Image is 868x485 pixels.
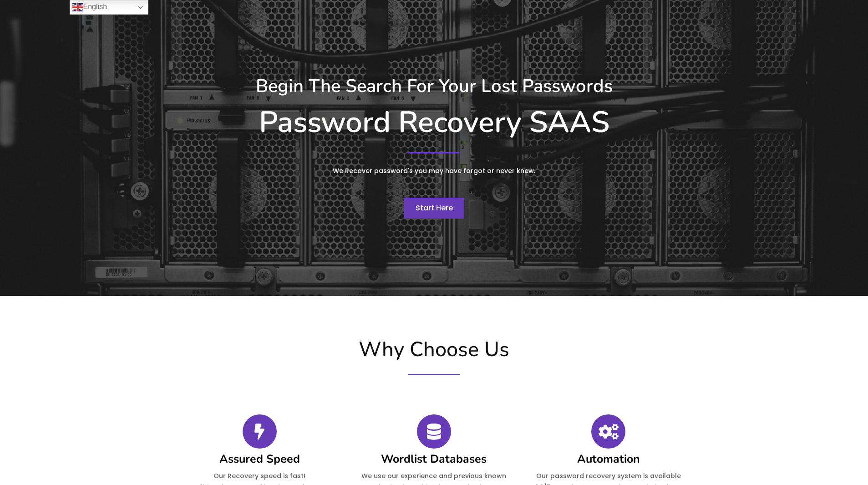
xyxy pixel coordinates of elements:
[264,165,605,177] p: We Recover password's you may have forgot or never knew.
[177,75,691,97] h3: Begin The Search For Your Lost Passwords
[535,454,682,465] h4: Automation
[404,198,464,219] a: Start Here
[72,2,83,13] img: en
[173,337,696,362] h2: Why Choose Us
[177,105,691,140] h1: Password Recovery SAAS
[186,454,333,465] h4: Assured Speed
[416,203,453,213] span: Start Here
[360,454,508,465] h4: Wordlist Databases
